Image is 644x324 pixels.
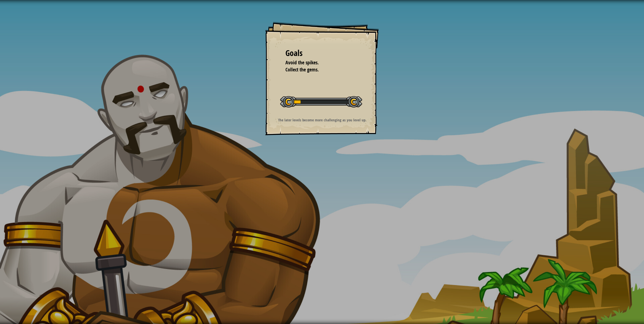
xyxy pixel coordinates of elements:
[285,59,319,66] span: Avoid the spikes.
[279,59,357,66] li: Avoid the spikes.
[285,66,319,73] span: Collect the gems.
[272,117,373,123] p: The later levels become more challenging as you level up.
[279,66,357,73] li: Collect the gems.
[285,47,359,59] div: Goals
